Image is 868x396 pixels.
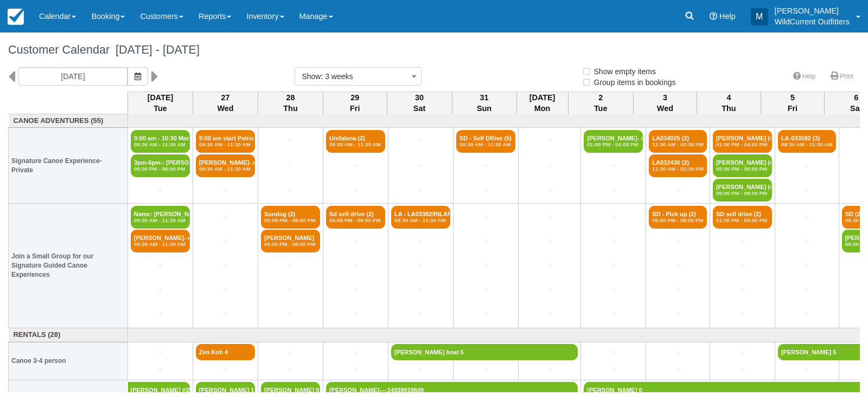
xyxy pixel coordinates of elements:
a: + [456,364,515,375]
em: 11:30 AM - 02:30 PM [652,166,704,172]
a: + [326,284,385,296]
a: + [778,260,836,271]
a: LA - LA033829NLAN (2)08:30 AM - 11:30 AM [391,206,450,229]
em: 05:00 PM - 08:00 PM [716,190,769,197]
th: 27 Wed [193,92,258,114]
th: 2 Tue [568,92,633,114]
a: SD self drive (2)01:00 PM - 04:00 PM [713,206,772,229]
a: + [196,211,255,223]
a: + [261,260,320,271]
a: + [196,260,255,271]
a: + [261,309,320,320]
label: Group items in bookings [582,74,683,90]
a: + [713,284,772,296]
img: checkfront-main-nav-mini-logo.png [8,9,24,25]
th: Canoe 3-4 person [9,342,128,380]
a: Zen Koh 4 [196,344,255,360]
span: [DATE] - [DATE] [110,43,200,56]
a: + [196,185,255,196]
a: + [584,284,643,296]
a: + [326,260,385,271]
a: + [196,236,255,247]
a: + [261,135,320,147]
a: 9:00 am start Patric (3)08:30 AM - 11:30 AM [196,130,255,153]
a: [PERSON_NAME] boat 5 [391,344,578,360]
a: + [778,185,836,196]
th: 30 Sat [387,92,452,114]
a: + [456,260,515,271]
em: 05:00 PM - 08:00 PM [329,217,382,224]
a: + [131,185,190,196]
a: + [261,284,320,296]
a: + [584,185,643,196]
a: + [131,309,190,320]
em: 08:30 AM - 11:30 AM [394,217,447,224]
a: + [261,347,320,358]
em: 08:30 AM - 11:30 AM [329,141,382,148]
a: [PERSON_NAME]- con (3)08:30 AM - 11:30 AM [196,154,255,177]
a: 3pm-6pm-: [PERSON_NAME] (5)05:00 PM - 08:00 PM [131,154,190,177]
a: + [521,309,578,320]
em: 05:00 PM - 08:00 PM [264,241,317,248]
a: + [778,160,836,171]
a: + [196,309,255,320]
a: + [456,309,515,320]
a: LA-033582 (3)08:30 AM - 11:30 AM [778,130,836,153]
em: 08:30 AM - 11:30 AM [459,141,512,148]
a: + [456,236,515,247]
a: + [584,211,643,223]
a: Sundog (2)05:00 PM - 08:00 PM [261,206,320,229]
a: + [261,160,320,171]
a: Rentals (28) [11,330,125,340]
a: + [326,364,385,375]
a: + [584,260,643,271]
th: Signature Canoe Experience- Private [9,128,128,204]
button: Show: 3 weeks [295,67,422,86]
th: 5 Fri [761,92,824,114]
th: 3 Wed [633,92,697,114]
em: 01:00 PM - 04:00 PM [716,141,769,148]
a: + [261,185,320,196]
em: 05:00 PM - 08:00 PM [716,166,769,172]
span: : 3 weeks [321,72,353,81]
em: 08:30 AM - 11:30 AM [134,141,187,148]
i: Help [710,12,717,20]
a: + [326,309,385,320]
a: + [778,364,836,375]
a: + [456,284,515,296]
a: + [391,185,450,196]
em: 05:00 PM - 08:00 PM [652,217,704,224]
th: 28 Thu [258,92,323,114]
a: + [778,284,836,296]
em: 08:30 AM - 11:30 AM [134,217,187,224]
a: + [713,260,772,271]
a: + [584,347,643,358]
th: 31 Sun [452,92,516,114]
a: + [196,284,255,296]
th: 29 Fri [323,92,387,114]
span: Show empty items [582,67,665,75]
a: LA032436 (2)11:30 AM - 02:30 PM [649,154,707,177]
a: + [131,260,190,271]
em: 05:00 PM - 08:00 PM [264,217,317,224]
a: Canoe Adventures (55) [11,116,125,126]
a: + [778,211,836,223]
a: + [521,284,578,296]
em: 08:30 AM - 11:30 AM [134,241,187,248]
a: + [521,364,578,375]
p: WildCurrent Outfitters [775,16,850,27]
a: + [649,260,707,271]
a: + [649,347,707,358]
h1: Customer Calendar [8,43,860,56]
a: [PERSON_NAME]- confir (2)08:30 AM - 11:30 AM [131,230,190,252]
a: [PERSON_NAME] (4)05:00 PM - 08:00 PM [713,179,772,202]
em: 01:00 PM - 04:00 PM [716,217,769,224]
a: [PERSON_NAME] (4)01:00 PM - 04:00 PM [713,130,772,153]
a: SD - Pick up (2)05:00 PM - 08:00 PM [649,206,707,229]
span: Help [719,12,736,21]
label: Show empty items [582,63,663,80]
a: + [326,347,385,358]
a: + [521,211,578,223]
a: + [131,364,190,375]
a: + [649,236,707,247]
